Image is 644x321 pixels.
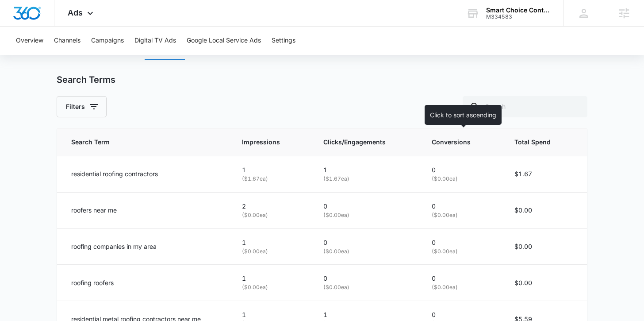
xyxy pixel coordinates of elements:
p: 0 [432,274,493,283]
p: ( $0.00 ea) [323,248,411,256]
button: Filters [57,96,107,117]
p: ( $0.00 ea) [242,283,302,292]
p: 0 [432,201,493,211]
p: 2 [242,201,302,211]
p: ( $0.00 ea) [323,283,411,292]
p: roofing roofers [71,278,114,288]
span: Total Spend [514,137,560,147]
span: Clicks/Engagements [323,137,398,147]
p: ( $0.00 ea) [432,248,493,256]
p: 0 [323,238,411,248]
p: ( $0.00 ea) [432,211,493,220]
div: Click to sort ascending [425,105,502,125]
span: Conversions [432,137,480,147]
button: Campaigns [91,27,124,55]
button: Google Local Service Ads [187,27,261,55]
p: ( $0.00 ea) [432,283,493,292]
input: Search [463,96,587,117]
p: roofers near me [71,205,117,215]
span: Impressions [242,137,289,147]
p: residential roofing contractors [71,169,158,179]
p: 0 [323,201,411,211]
p: ( $0.00 ea) [242,248,302,256]
button: Overview [16,27,43,55]
p: ( $1.67 ea) [242,175,302,183]
p: ( $0.00 ea) [432,175,493,183]
p: ( $0.00 ea) [323,211,411,220]
td: $0.00 [504,228,587,265]
p: 0 [323,274,411,283]
p: 0 [432,310,493,320]
p: ( $0.00 ea) [242,211,302,220]
p: 1 [323,310,411,320]
td: $1.67 [504,156,587,192]
div: account name [486,7,551,14]
p: ( $1.67 ea) [323,175,411,183]
button: Channels [54,27,80,55]
p: 1 [242,310,302,320]
p: 0 [432,165,493,175]
button: Digital TV Ads [134,27,176,55]
p: roofing companies in my area [71,242,157,251]
p: 0 [432,238,493,248]
p: 1 [242,274,302,283]
p: 1 [323,165,411,175]
span: Ads [68,8,83,17]
h2: Search Terms [57,74,115,85]
p: 1 [242,238,302,248]
span: Search Term [71,137,208,147]
td: $0.00 [504,265,587,301]
td: $0.00 [504,192,587,228]
button: Settings [272,27,295,55]
p: 1 [242,165,302,175]
div: account id [486,14,551,20]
